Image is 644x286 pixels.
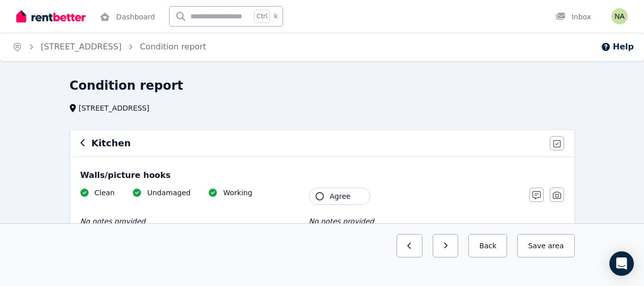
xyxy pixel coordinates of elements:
[92,136,131,150] h6: Kitchen
[80,169,564,181] div: Walls/picture hooks
[254,10,270,23] span: Ctrl
[609,251,634,276] div: Open Intercom Messenger
[548,241,564,251] span: area
[601,41,634,53] button: Help
[140,42,206,51] a: Condition report
[95,188,115,198] span: Clean
[223,188,252,198] span: Working
[79,103,150,113] span: [STREET_ADDRESS]
[611,8,628,24] img: Nayadeth Camila Carriel Arriagada
[468,234,507,257] button: Back
[16,9,86,24] img: RentBetter
[330,191,351,201] span: Agree
[80,217,146,225] span: No notes provided
[309,217,374,225] span: No notes provided
[555,12,591,22] div: Inbox
[517,234,574,257] button: Save area
[41,42,122,51] a: [STREET_ADDRESS]
[309,188,370,205] button: Agree
[70,77,183,94] h1: Condition report
[274,12,277,20] span: k
[147,188,190,198] span: Undamaged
